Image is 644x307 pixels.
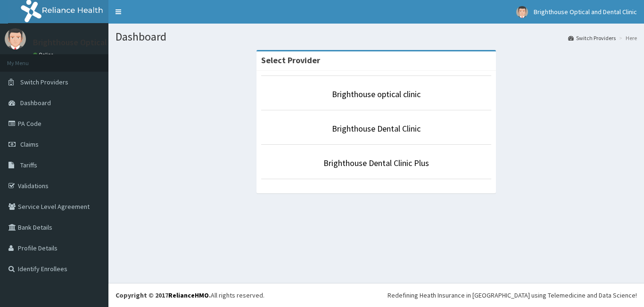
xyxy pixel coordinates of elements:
[20,140,39,149] span: Claims
[516,6,528,18] img: User Image
[20,99,51,107] span: Dashboard
[568,34,616,42] a: Switch Providers
[116,291,211,299] strong: Copyright © 2017 .
[332,123,421,134] a: Brighthouse Dental Clinic
[332,89,421,100] a: Brighthouse optical clinic
[33,38,171,47] p: Brighthouse Optical and Dental Clinic
[534,8,637,16] span: Brighthouse Optical and Dental Clinic
[20,161,37,169] span: Tariffs
[5,28,26,50] img: User Image
[108,283,644,307] footer: All rights reserved.
[168,291,209,299] a: RelianceHMO
[33,51,56,58] a: Online
[388,290,637,300] div: Redefining Heath Insurance in [GEOGRAPHIC_DATA] using Telemedicine and Data Science!
[323,158,429,168] a: Brighthouse Dental Clinic Plus
[20,78,68,86] span: Switch Providers
[116,31,637,43] h1: Dashboard
[261,55,320,66] strong: Select Provider
[617,34,637,42] li: Here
